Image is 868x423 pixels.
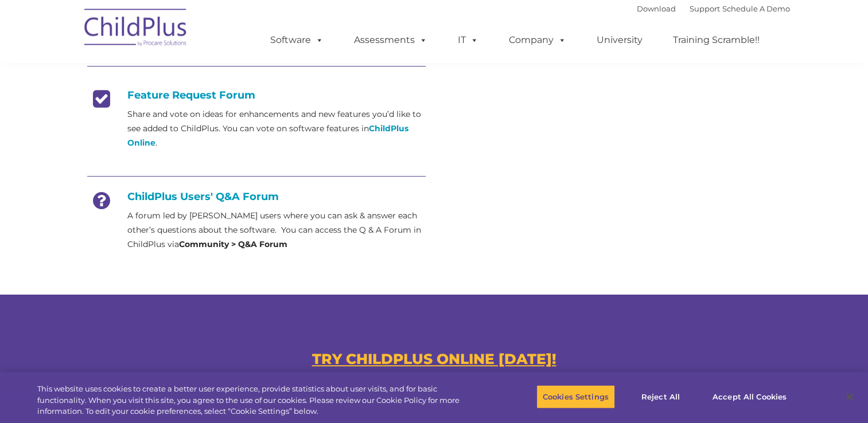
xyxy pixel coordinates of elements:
a: IT [446,29,490,52]
a: Company [497,29,578,52]
h4: ChildPlus Users' Q&A Forum [87,190,426,203]
h4: Feature Request Forum [87,89,426,101]
a: Schedule A Demo [722,4,790,13]
a: Training Scramble!! [661,29,771,52]
button: Close [837,384,862,409]
div: This website uses cookies to create a better user experience, provide statistics about user visit... [37,383,477,417]
a: TRY CHILDPLUS ONLINE [DATE]! [312,350,556,367]
button: Reject All [625,385,696,409]
button: Accept All Cookies [706,385,793,409]
a: Support [690,4,720,13]
p: A forum led by [PERSON_NAME] users where you can ask & answer each other’s questions about the so... [127,209,426,252]
a: ChildPlus Online [127,123,408,148]
a: Software [259,29,335,52]
strong: Community > Q&A Forum [179,239,287,249]
a: University [585,29,654,52]
a: Download [637,4,676,13]
font: | [637,4,790,13]
p: Share and vote on ideas for enhancements and new features you’d like to see added to ChildPlus. Y... [127,107,426,150]
img: ChildPlus by Procare Solutions [79,1,193,58]
a: Assessments [342,29,439,52]
button: Cookies Settings [536,385,615,409]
